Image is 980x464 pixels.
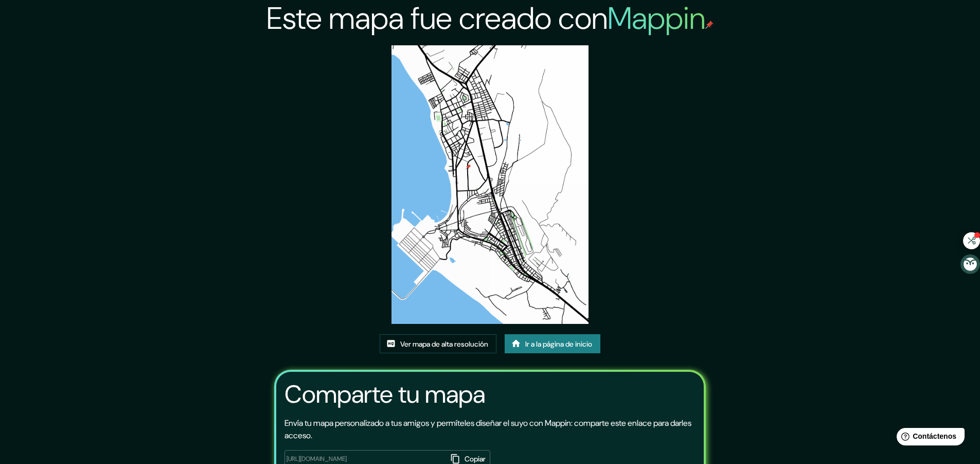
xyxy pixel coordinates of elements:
img: created-map [391,45,588,324]
font: Ver mapa de alta resolución [400,339,488,349]
img: pin de mapeo [705,21,714,29]
font: Comparte tu mapa [284,378,485,410]
a: Ir a la página de inicio [505,334,600,354]
font: Envía tu mapa personalizado a tus amigos y permíteles diseñar el suyo con Mappin: comparte este e... [284,418,691,441]
font: Copiar [465,455,486,464]
a: Ver mapa de alta resolución [380,334,496,354]
font: Ir a la página de inicio [525,339,592,349]
iframe: Lanzador de widgets de ayuda [888,424,969,453]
